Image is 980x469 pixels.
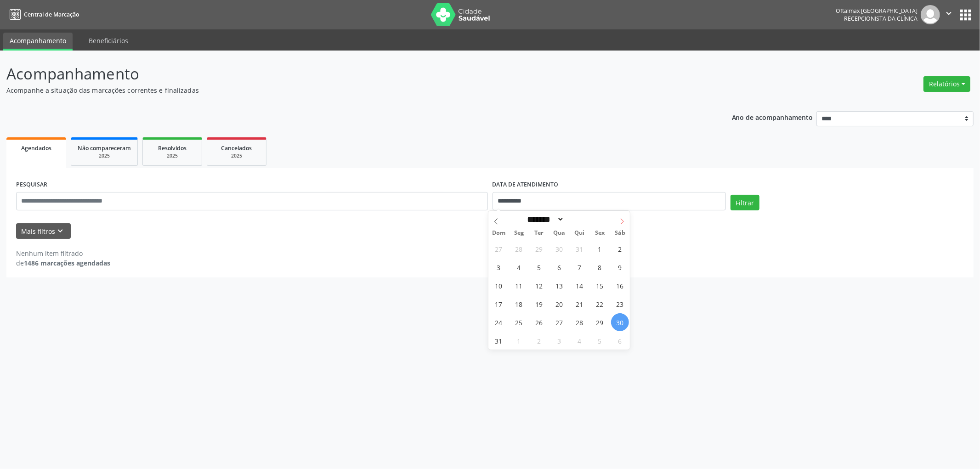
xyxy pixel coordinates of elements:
span: Agosto 28, 2025 [571,313,589,331]
div: Nenhum item filtrado [16,249,110,258]
span: Agosto 17, 2025 [490,295,508,313]
span: Agosto 1, 2025 [591,240,609,258]
p: Ano de acompanhamento [732,111,813,123]
span: Agosto 11, 2025 [510,277,528,294]
span: Agosto 19, 2025 [530,295,548,313]
span: Dom [488,230,509,236]
span: Agosto 3, 2025 [490,258,508,276]
span: Setembro 1, 2025 [510,332,528,350]
span: Agendados [21,144,51,152]
img: img [921,5,940,24]
span: Central de Marcação [24,11,79,18]
span: Qua [549,230,569,236]
span: Agosto 26, 2025 [530,313,548,331]
button: Filtrar [731,195,759,210]
span: Setembro 4, 2025 [571,332,589,350]
button: apps [957,7,974,23]
strong: 1486 marcações agendadas [24,259,110,267]
div: de [16,258,110,268]
span: Agosto 7, 2025 [571,258,589,276]
a: Acompanhamento [3,33,73,51]
span: Qui [569,230,589,236]
span: Agosto 23, 2025 [611,295,629,313]
span: Setembro 6, 2025 [611,332,629,350]
label: PESQUISAR [16,178,47,192]
span: Agosto 4, 2025 [510,258,528,276]
span: Resolvidos [158,144,187,152]
span: Agosto 18, 2025 [510,295,528,313]
span: Agosto 24, 2025 [490,313,508,331]
label: DATA DE ATENDIMENTO [493,178,559,192]
button: Relatórios [923,76,970,92]
span: Setembro 3, 2025 [550,332,568,350]
span: Agosto 9, 2025 [611,258,629,276]
span: Não compareceram [78,144,131,152]
span: Agosto 13, 2025 [550,277,568,294]
input: Year [564,215,595,224]
span: Julho 27, 2025 [490,240,508,258]
span: Agosto 22, 2025 [591,295,609,313]
div: 2025 [214,153,260,159]
span: Agosto 5, 2025 [530,258,548,276]
span: Sáb [610,230,630,236]
span: Agosto 15, 2025 [591,277,609,294]
select: Month [524,215,565,224]
span: Agosto 31, 2025 [490,332,508,350]
span: Agosto 8, 2025 [591,258,609,276]
i:  [944,8,954,18]
p: Acompanhamento [6,62,684,85]
a: Central de Marcação [6,7,79,22]
span: Agosto 2, 2025 [611,240,629,258]
a: Beneficiários [82,33,135,49]
i: keyboard_arrow_down [56,226,66,236]
span: Agosto 20, 2025 [550,295,568,313]
span: Seg [509,230,529,236]
span: Setembro 5, 2025 [591,332,609,350]
button:  [940,5,957,24]
span: Recepcionista da clínica [844,15,918,23]
span: Julho 30, 2025 [550,240,568,258]
span: Agosto 14, 2025 [571,277,589,294]
span: Julho 31, 2025 [571,240,589,258]
span: Cancelados [221,144,252,152]
span: Julho 29, 2025 [530,240,548,258]
span: Agosto 16, 2025 [611,277,629,294]
span: Agosto 27, 2025 [550,313,568,331]
span: Agosto 12, 2025 [530,277,548,294]
span: Julho 28, 2025 [510,240,528,258]
span: Setembro 2, 2025 [530,332,548,350]
span: Agosto 10, 2025 [490,277,508,294]
span: Sex [589,230,610,236]
div: 2025 [149,153,195,159]
span: Agosto 29, 2025 [591,313,609,331]
span: Agosto 30, 2025 [611,313,629,331]
p: Acompanhe a situação das marcações correntes e finalizadas [6,85,684,95]
div: 2025 [78,153,131,159]
span: Ter [529,230,549,236]
span: Agosto 21, 2025 [571,295,589,313]
button: Mais filtroskeyboard_arrow_down [16,223,71,239]
span: Agosto 25, 2025 [510,313,528,331]
div: Oftalmax [GEOGRAPHIC_DATA] [836,7,918,15]
span: Agosto 6, 2025 [550,258,568,276]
